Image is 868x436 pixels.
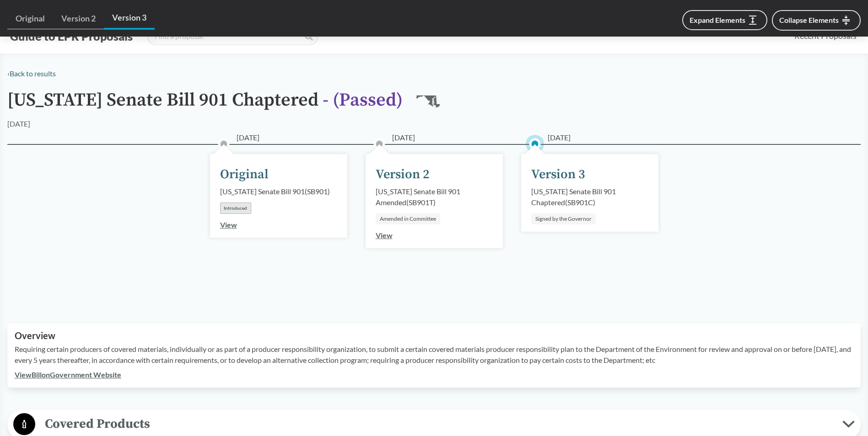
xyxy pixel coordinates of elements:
[220,220,237,229] a: View
[15,344,853,366] p: Requiring certain producers of covered materials, individually or as part of a producer responsib...
[772,10,861,31] button: Collapse Elements
[7,69,56,78] a: ‹Back to results
[237,132,259,143] span: [DATE]
[35,414,842,434] span: Covered Products
[376,213,440,224] div: Amended in Committee
[104,7,155,30] a: Version 3
[323,89,403,112] span: - ( Passed )
[53,8,104,29] a: Version 2
[11,413,857,436] button: Covered Products
[392,132,415,143] span: [DATE]
[7,8,53,29] a: Original
[531,213,596,224] div: Signed by the Governor
[531,165,585,184] div: Version 3
[7,90,403,118] h1: [US_STATE] Senate Bill 901 Chaptered
[548,132,571,143] span: [DATE]
[682,10,767,30] button: Expand Elements
[376,165,430,184] div: Version 2
[376,231,393,239] a: View
[531,186,648,208] div: [US_STATE] Senate Bill 901 Chaptered ( SB901C )
[376,186,493,208] div: [US_STATE] Senate Bill 901 Amended ( SB901T )
[220,186,330,197] div: [US_STATE] Senate Bill 901 ( SB901 )
[220,165,269,184] div: Original
[7,118,30,129] div: [DATE]
[15,370,121,379] a: ViewBillonGovernment Website
[220,202,251,214] div: Introduced
[15,330,853,341] h2: Overview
